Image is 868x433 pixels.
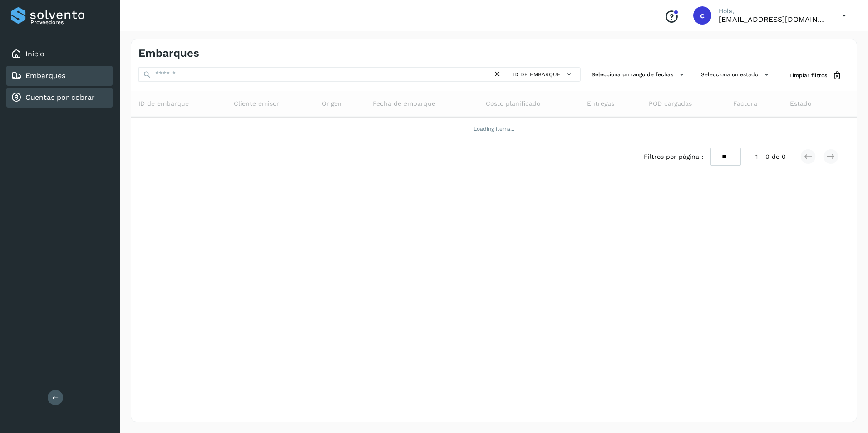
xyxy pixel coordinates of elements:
a: Inicio [25,49,44,58]
span: Fecha de embarque [373,99,435,108]
a: Cuentas por cobrar [25,93,95,102]
span: Estado [790,99,811,108]
span: ID de embarque [138,99,189,108]
td: Loading items... [131,117,857,141]
span: Factura [733,99,757,108]
span: 1 - 0 de 0 [755,152,786,162]
span: Origen [322,99,342,108]
button: Selecciona un rango de fechas [588,67,690,82]
span: Filtros por página : [644,152,703,162]
div: Embarques [6,66,113,86]
span: Limpiar filtros [789,71,827,79]
div: Inicio [6,44,113,64]
p: clarisa_flores@fragua.com.mx [719,15,828,24]
p: Proveedores [30,19,109,25]
span: Entregas [587,99,614,108]
h4: Embarques [138,47,199,60]
button: Limpiar filtros [782,67,849,84]
span: POD cargadas [649,99,692,108]
a: Embarques [25,71,65,80]
p: Hola, [719,7,828,15]
span: Cliente emisor [234,99,279,108]
button: ID de embarque [510,68,577,81]
div: Cuentas por cobrar [6,88,113,108]
button: Selecciona un estado [697,67,775,82]
span: ID de embarque [513,70,561,79]
span: Costo planificado [486,99,540,108]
